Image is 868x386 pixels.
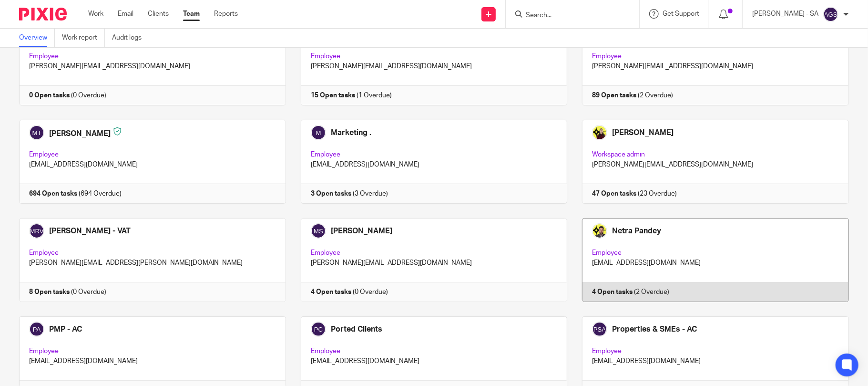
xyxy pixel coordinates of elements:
[214,9,238,19] a: Reports
[118,9,133,19] a: Email
[752,9,818,19] p: [PERSON_NAME] - SA
[112,29,149,47] a: Audit logs
[823,7,838,22] img: svg%3E
[663,10,699,17] span: Get Support
[183,9,200,19] a: Team
[525,11,611,20] input: Search
[62,29,105,47] a: Work report
[148,9,169,19] a: Clients
[88,9,103,19] a: Work
[19,8,67,21] img: Pixie
[19,29,55,47] a: Overview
